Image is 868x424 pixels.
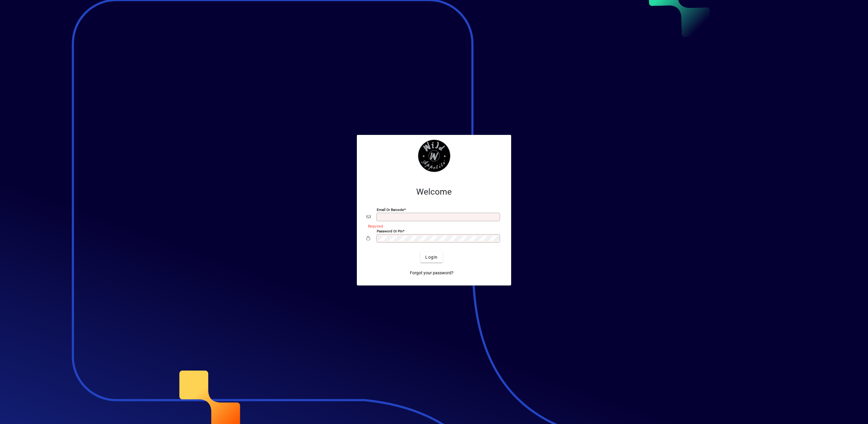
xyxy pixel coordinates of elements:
[377,229,403,233] mat-label: Password or Pin
[407,267,456,278] a: Forgot your password?
[410,270,454,276] span: Forgot your password?
[420,252,442,263] button: Login
[366,187,502,197] h2: Welcome
[425,254,438,260] span: Login
[377,208,404,212] mat-label: Email or Barcode
[368,223,497,229] mat-error: Required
